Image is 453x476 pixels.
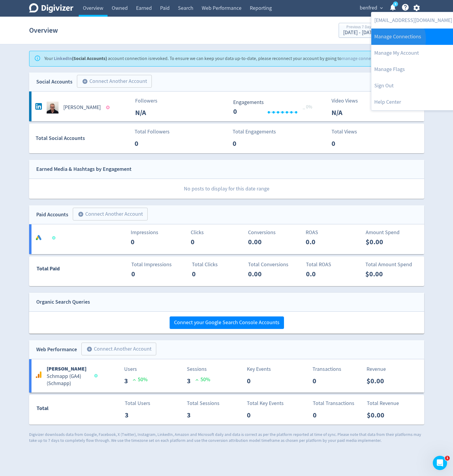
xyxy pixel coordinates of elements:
[445,456,450,461] span: 1
[433,456,447,470] iframe: Intercom live chat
